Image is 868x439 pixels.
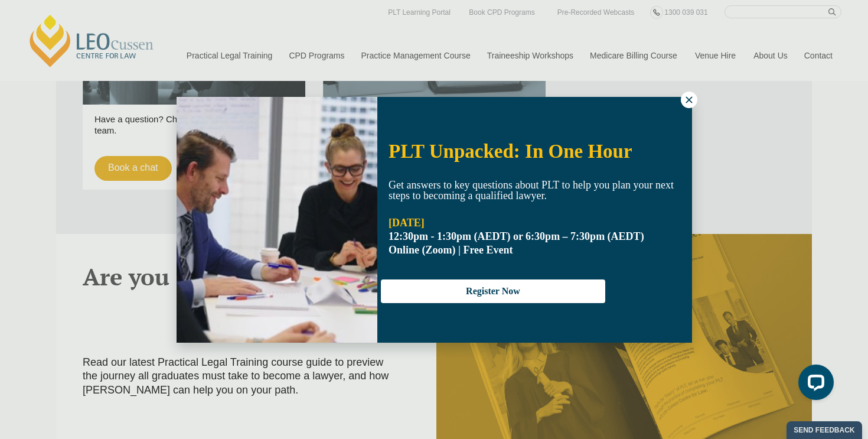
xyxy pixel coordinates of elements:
[789,360,838,409] iframe: LiveChat chat widget
[177,97,377,343] img: Woman in yellow blouse holding folders looking to the right and smiling
[389,141,632,162] span: PLT Unpacked: In One Hour
[389,230,644,242] strong: 12:30pm - 1:30pm (AEDT) or 6:30pm – 7:30pm (AEDT)
[381,279,605,303] button: Register Now
[389,244,513,256] span: Online (Zoom) | Free Event
[389,217,425,229] strong: [DATE]
[681,92,697,108] button: Close
[389,179,674,201] span: Get answers to key questions about PLT to help you plan your next steps to becoming a qualified l...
